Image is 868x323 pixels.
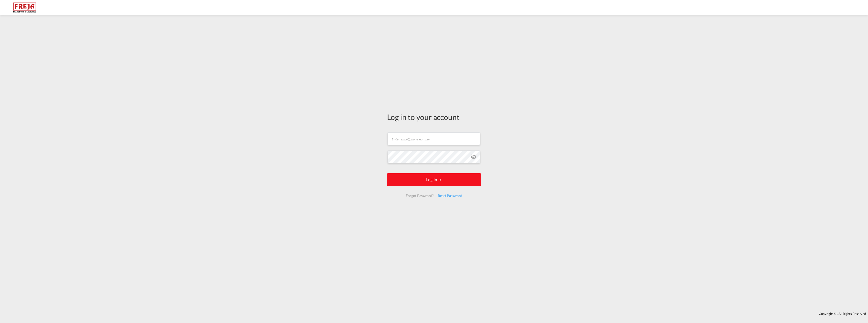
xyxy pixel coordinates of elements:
[388,132,480,145] input: Enter email/phone number
[471,154,477,160] md-icon: icon-eye-off
[387,112,481,122] div: Log in to your account
[387,173,481,186] button: LOGIN
[8,2,42,13] img: 586607c025bf11f083711d99603023e7.png
[436,191,464,200] div: Reset Password
[404,191,436,200] div: Forgot Password?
